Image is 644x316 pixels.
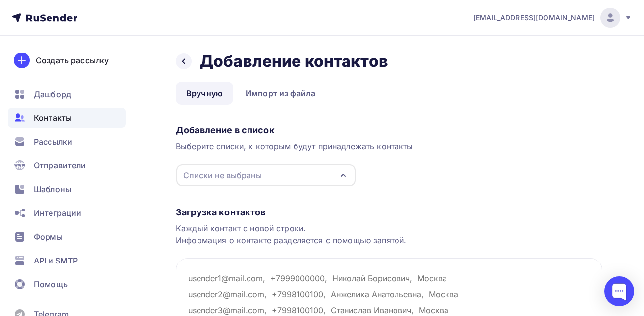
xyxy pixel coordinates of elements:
a: Шаблоны [8,179,126,199]
span: Интеграции [34,207,81,219]
div: Добавление в список [176,124,602,136]
a: [EMAIL_ADDRESS][DOMAIN_NAME] [473,8,632,28]
span: Шаблоны [34,183,71,195]
div: Загрузка контактов [176,207,602,218]
span: Помощь [34,278,68,290]
a: Контакты [8,108,126,128]
span: Дашборд [34,88,71,100]
a: Импорт из файла [235,82,326,105]
span: Отправители [34,159,86,171]
span: [EMAIL_ADDRESS][DOMAIN_NAME] [473,13,594,23]
a: Вручную [176,82,233,105]
span: Формы [34,231,63,243]
span: Рассылки [34,136,72,148]
div: Выберите списки, к которым будут принадлежать контакты [176,140,602,152]
a: Формы [8,227,126,247]
a: Отправители [8,156,126,175]
button: Списки не выбраны [176,164,356,187]
h2: Добавление контактов [199,52,388,71]
span: Контакты [34,112,72,124]
div: Списки не выбраны [183,169,262,181]
a: Дашборд [8,84,126,104]
a: Рассылки [8,132,126,152]
span: API и SMTP [34,255,78,266]
div: Каждый контакт с новой строки. Информация о контакте разделяется с помощью запятой. [176,222,602,246]
div: Создать рассылку [36,54,109,66]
